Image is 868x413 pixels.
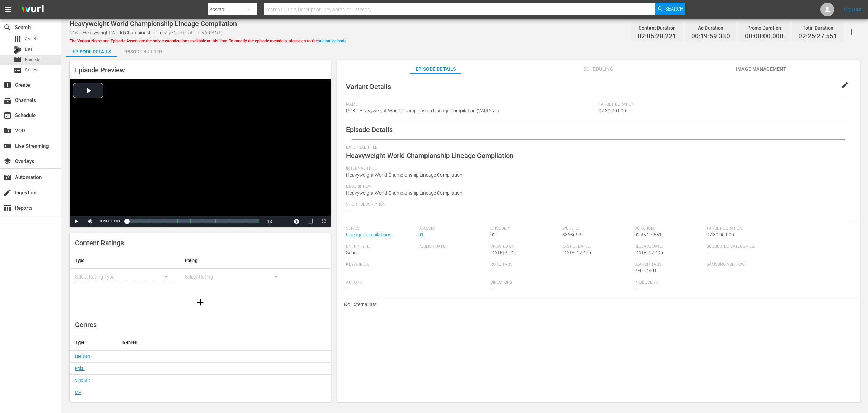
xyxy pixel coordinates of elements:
th: Genres [117,334,302,351]
button: Episode Builder [117,43,168,57]
a: Sinclair [75,378,90,383]
a: Roku [75,366,85,371]
span: Wurl ID: [562,226,631,231]
span: Suggested Categories: [706,244,847,249]
span: Channels [3,96,12,104]
span: 83686934 [562,232,584,237]
span: Create [3,81,12,89]
span: Publish Date: [418,244,487,249]
a: original episode [318,39,346,43]
span: Ingestion [3,188,12,197]
span: Target Duration: [706,226,847,231]
span: Heavyweight World Championship Lineage Compilation [346,172,463,178]
span: VOD [3,127,12,135]
span: --- [490,286,494,291]
button: Mute [83,216,97,227]
span: Asset [14,35,22,43]
span: Last Updated: [562,244,631,249]
span: Schedule [3,111,12,120]
span: Search [665,3,683,15]
span: --- [490,268,494,273]
span: Short Description [346,202,847,208]
span: Created On: [490,244,559,249]
span: Live Streaming [3,142,12,150]
span: PFL-ROKU [634,268,656,273]
span: Search Tags: [634,262,703,267]
span: --- [706,250,711,255]
a: Sign Out [844,7,862,12]
div: Content Duration [638,23,676,33]
div: No External IDs [341,298,856,310]
span: 02:25:27.551 [634,232,662,237]
th: Type [70,334,117,351]
span: 02:30:00.000 [706,232,734,237]
a: Nielsen [75,354,90,359]
button: Jump To Time [290,216,303,227]
button: Episode Details [66,43,117,57]
button: Playback Rate [263,216,276,227]
span: Season: [418,226,487,231]
a: Lineage Compilations [346,232,391,237]
span: Duration: [634,226,703,231]
span: Producers [634,280,775,285]
div: Progress Bar [127,219,259,223]
span: 02:30:00.000 [599,108,626,113]
span: Overlays [3,157,12,165]
span: 02:25:27.551 [798,33,837,40]
span: Series [25,67,37,73]
th: Rating [180,252,289,269]
span: Episode [25,56,40,63]
span: Episode Details [410,65,461,73]
span: Image Management [736,65,787,73]
span: [DATE] 12:47p [562,250,591,255]
span: Episode [14,56,22,64]
span: Samsung VOD Row: [706,262,775,267]
a: IAB [75,390,81,395]
img: ans4CAIJ8jUAAAAAAAAAAAAAAAAAAAAAAAAgQb4GAAAAAAAAAAAAAAAAAAAAAAAAJMjXAAAAAAAAAAAAAAAAAAAAAAAAgAT5G... [16,2,49,18]
button: edit [836,77,853,93]
span: Series [14,66,22,74]
span: --- [634,286,638,291]
span: Episode Details [346,126,393,134]
th: Type [70,252,180,269]
span: Reports [3,204,12,212]
span: Asset [25,36,36,42]
div: Promo Duration [745,23,784,33]
span: edit [841,81,849,89]
span: Genres [75,321,97,329]
span: Scheduling [573,65,624,73]
span: Description [346,184,847,190]
table: simple table [70,252,331,290]
a: Samsung [75,402,94,407]
div: Total Duration [798,23,837,33]
span: --- [346,286,350,291]
span: Search [3,23,12,32]
button: Play [70,216,83,227]
button: Fullscreen [317,216,331,227]
span: Heavyweight World Championship Lineage Compilation [346,151,513,160]
span: 00:19:59.330 [691,33,730,40]
span: Keywords: [346,262,487,267]
span: 00:00:00.000 [100,219,120,223]
span: menu [4,5,12,14]
span: ROKU Heavyweight World Championship Lineage Compilation (VARIANT) [70,30,223,35]
span: 02:05:28.221 [638,33,676,40]
span: --- [346,268,350,273]
div: Episode Details [66,43,117,60]
span: Actors [346,280,487,285]
span: Variant Details [346,83,391,91]
span: ROKU Heavyweight World Championship Lineage Compilation (VARIANT) [346,108,499,113]
div: Episode Builder [117,43,168,60]
span: The Variant Name and Episode Assets are the only customizations available at this time. To modify... [70,39,347,43]
span: Episode Preview [75,66,125,74]
span: Content Ratings [75,239,124,247]
span: Directors [490,280,631,285]
span: Series [346,250,359,255]
span: [DATE] 3:44p [490,250,516,255]
span: Bits [25,46,33,53]
span: Name [346,102,595,107]
span: 00:00:00.000 [745,33,784,40]
button: Picture-in-Picture [303,216,317,227]
span: Heavyweight World Championship Lineage Compilation [70,20,237,28]
span: Series: [346,226,415,231]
